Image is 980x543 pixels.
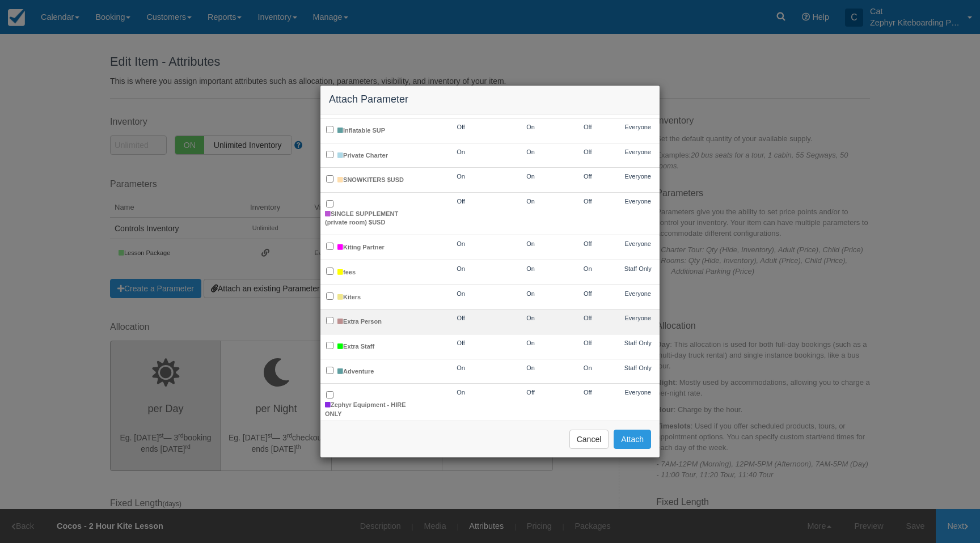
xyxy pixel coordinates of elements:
span: Off [584,198,592,205]
span: On [584,265,592,272]
span: On [526,240,535,247]
label: SNOWKITERS $USD [337,176,404,185]
label: SINGLE SUPPLEMENT (private room) $USD [325,210,415,227]
td: Everyone [616,168,660,193]
span: Off [584,290,592,297]
span: On [526,315,535,321]
td: Everyone [616,143,660,168]
span: Off [584,315,592,321]
button: Cancel [569,430,609,449]
td: Staff Only [616,334,660,359]
span: Off [584,173,592,180]
td: Everyone [616,384,660,426]
span: On [457,364,465,371]
h4: Attach Parameter [329,94,651,105]
label: Zephyr Equipment - HIRE ONLY [325,401,415,418]
button: Attach [614,430,651,449]
span: On [526,198,535,205]
span: Off [457,340,464,346]
label: Private Charter [337,151,388,160]
span: Off [526,389,534,396]
span: On [526,173,535,180]
td: Everyone [616,285,660,309]
label: Kiters [337,293,361,302]
td: Everyone [616,235,660,260]
label: Kiting Partner [337,243,385,252]
td: Everyone [616,193,660,235]
span: On [526,290,535,297]
span: Off [584,340,592,346]
span: On [457,149,465,155]
span: On [457,389,465,396]
td: Everyone [616,309,660,334]
span: On [584,364,592,371]
label: Inflatable SUP [337,126,385,135]
span: On [457,290,465,297]
span: Off [584,389,592,396]
td: Staff Only [616,260,660,285]
span: Off [457,124,464,130]
span: Off [584,149,592,155]
td: Everyone [616,118,660,143]
label: Extra Staff [337,342,374,351]
span: On [526,340,535,346]
label: Adventure [337,367,374,376]
td: Staff Only [616,359,660,384]
span: On [526,364,535,371]
span: On [457,173,465,180]
span: On [526,265,535,272]
label: fees [337,268,356,277]
label: Extra Person [337,317,382,326]
span: Off [457,198,464,205]
span: Off [457,315,464,321]
span: On [526,124,535,130]
span: On [457,240,465,247]
span: Off [584,240,592,247]
span: On [457,265,465,272]
span: Off [584,124,592,130]
span: On [526,149,535,155]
